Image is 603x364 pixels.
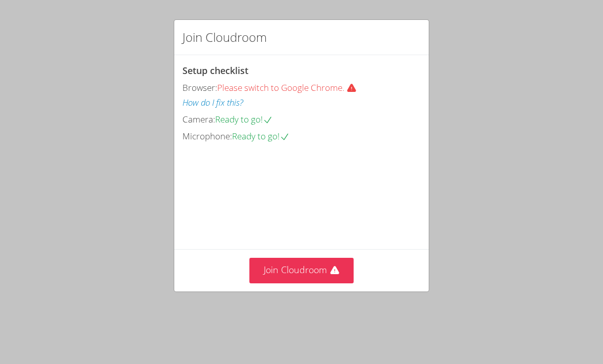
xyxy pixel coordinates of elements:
span: Setup checklist [182,64,248,77]
span: Please switch to Google Chrome. [217,82,361,93]
button: How do I fix this? [182,95,243,110]
h2: Join Cloudroom [182,28,267,46]
span: Ready to go! [215,113,273,125]
button: Join Cloudroom [249,258,354,283]
span: Browser: [182,82,217,93]
span: Ready to go! [232,130,290,142]
span: Microphone: [182,130,232,142]
span: Camera: [182,113,215,125]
